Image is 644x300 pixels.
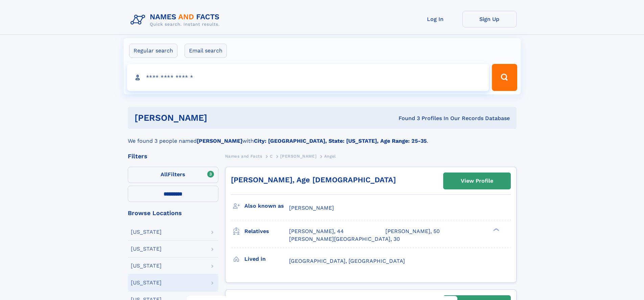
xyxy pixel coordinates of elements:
a: [PERSON_NAME], 50 [385,228,440,235]
div: Found 3 Profiles In Our Records Database [303,115,510,122]
span: All [161,171,168,178]
div: [US_STATE] [131,229,162,235]
label: Regular search [129,44,177,58]
span: Angel [324,154,336,159]
span: [PERSON_NAME] [280,154,316,159]
a: [PERSON_NAME], 44 [289,228,344,235]
div: Browse Locations [128,210,218,216]
h1: [PERSON_NAME] [135,114,303,122]
a: [PERSON_NAME] [280,152,316,160]
h3: Relatives [244,226,289,237]
a: [PERSON_NAME][GEOGRAPHIC_DATA], 30 [289,235,400,243]
b: City: [GEOGRAPHIC_DATA], State: [US_STATE], Age Range: 25-35 [254,138,427,144]
a: Log In [408,11,462,27]
span: [PERSON_NAME] [289,205,334,211]
b: [PERSON_NAME] [197,138,242,144]
a: Names and Facts [225,152,262,160]
a: [PERSON_NAME], Age [DEMOGRAPHIC_DATA] [231,176,396,184]
div: [US_STATE] [131,280,162,285]
div: [US_STATE] [131,246,162,252]
input: search input [127,64,489,91]
a: C [270,152,273,160]
img: Logo Names and Facts [128,11,225,29]
h3: Lived in [244,253,289,265]
label: Filters [128,167,218,183]
a: View Profile [444,173,510,189]
span: [GEOGRAPHIC_DATA], [GEOGRAPHIC_DATA] [289,258,405,264]
h3: Also known as [244,200,289,212]
div: ❯ [492,228,500,232]
div: [US_STATE] [131,263,162,269]
div: View Profile [461,173,493,189]
button: Search Button [492,64,517,91]
span: C [270,154,273,159]
div: Filters [128,153,218,159]
div: We found 3 people named with . [128,129,517,145]
label: Email search [185,44,227,58]
a: Sign Up [462,11,517,27]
